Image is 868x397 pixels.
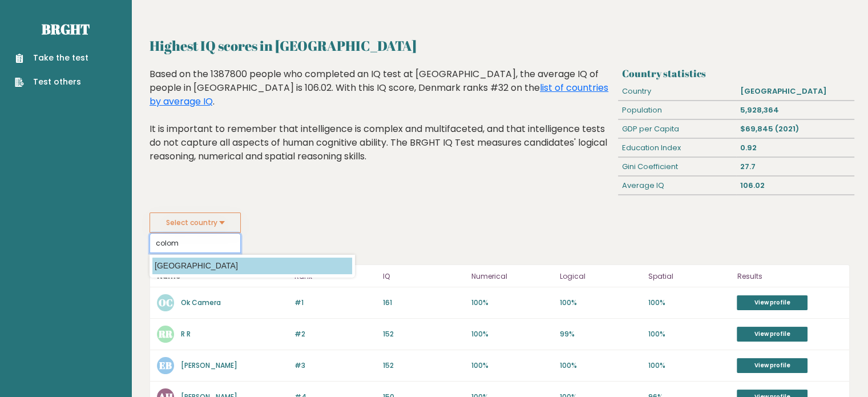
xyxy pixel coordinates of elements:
div: Country [618,82,736,101]
a: Ok Camera [181,298,221,307]
div: [GEOGRAPHIC_DATA] [736,82,854,101]
text: RR [158,327,173,340]
p: 100% [471,298,553,308]
p: 99% [560,329,641,339]
a: list of countries by average IQ [150,81,608,108]
a: R R [181,329,191,339]
p: 100% [648,298,730,308]
text: OC [159,296,173,309]
p: 152 [383,360,465,371]
div: Based on the 1387800 people who completed an IQ test at [GEOGRAPHIC_DATA], the average IQ of peop... [150,67,613,181]
a: Test others [15,76,88,88]
h3: Country statistics [622,67,850,79]
div: 27.7 [736,158,854,176]
p: Results [737,270,842,283]
input: Select your country [150,233,241,253]
a: [PERSON_NAME] [181,360,237,370]
a: View profile [737,327,808,342]
p: 100% [560,298,641,308]
a: View profile [737,358,808,373]
p: 100% [648,329,730,339]
p: 152 [383,329,465,339]
div: Population [618,101,736,119]
p: 100% [560,360,641,371]
p: 161 [383,298,465,308]
a: Take the test [15,52,88,64]
h2: Highest IQ scores in [GEOGRAPHIC_DATA] [150,35,850,56]
p: #1 [294,298,376,308]
div: Gini Coefficient [618,158,736,176]
p: 100% [471,360,553,371]
div: Average IQ [618,177,736,195]
p: Spatial [648,270,730,283]
div: Education Index [618,139,736,157]
div: GDP per Capita [618,120,736,138]
p: #3 [294,360,376,371]
div: 5,928,364 [736,101,854,119]
a: Brght [42,20,90,38]
p: Numerical [471,270,553,283]
p: IQ [383,270,465,283]
p: 100% [471,329,553,339]
button: Select country [150,212,241,233]
div: 0.92 [736,139,854,157]
a: View profile [737,295,808,310]
div: $69,845 (2021) [736,120,854,138]
text: EB [159,359,172,372]
option: [GEOGRAPHIC_DATA] [152,258,352,274]
div: 106.02 [736,177,854,195]
p: 100% [648,360,730,371]
p: Logical [560,270,641,283]
p: #2 [294,329,376,339]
